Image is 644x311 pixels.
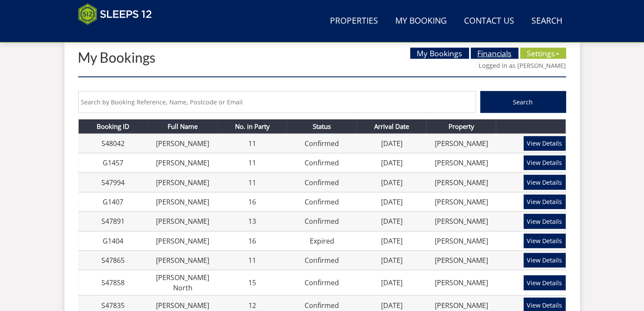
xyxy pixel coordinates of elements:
a: My Booking [392,12,451,31]
a: View Details [524,175,566,189]
a: My Bookings [410,48,469,59]
a: 13 [248,216,256,226]
a: [PERSON_NAME] [435,216,488,226]
a: Confirmed [305,301,339,310]
a: [DATE] [381,158,403,168]
p: Chat Live with a Human! [12,13,97,20]
a: [PERSON_NAME] [156,197,209,207]
input: Search by Booking Reference, Name, Postcode or Email [78,91,476,113]
a: Financials [471,48,519,59]
a: [DATE] [381,197,403,207]
a: [DATE] [381,216,403,226]
a: View Details [524,195,566,209]
a: Confirmed [305,216,339,226]
a: [PERSON_NAME] [435,256,488,265]
a: Logged in as [PERSON_NAME] [479,61,566,70]
a: [DATE] [381,178,403,187]
a: S47858 [101,278,125,287]
a: [DATE] [381,301,403,310]
a: 16 [248,197,256,207]
a: View Details [524,253,566,268]
a: [PERSON_NAME] [435,178,488,187]
a: 15 [248,278,256,287]
a: [PERSON_NAME] [156,216,209,226]
a: [PERSON_NAME] [435,139,488,148]
a: View Details [524,155,566,170]
a: View Details [524,234,566,248]
a: 11 [248,158,256,168]
a: Confirmed [305,278,339,287]
a: [PERSON_NAME] North [156,273,209,293]
a: View Details [524,275,566,290]
a: Confirmed [305,178,339,187]
th: Full Name [148,119,217,134]
a: Confirmed [305,158,339,168]
a: [PERSON_NAME] [435,301,488,310]
a: G1407 [103,197,123,207]
a: Expired [310,236,334,246]
a: 11 [248,256,256,265]
a: View Details [524,136,566,151]
a: 12 [248,301,256,310]
th: Status [287,119,357,134]
a: [PERSON_NAME] [156,178,209,187]
img: Sleeps 12 [78,3,152,25]
a: S48042 [101,139,125,148]
a: [PERSON_NAME] [435,158,488,168]
a: Settings [520,48,566,59]
a: [PERSON_NAME] [156,158,209,168]
button: Search [480,91,566,113]
a: Confirmed [305,139,339,148]
a: Confirmed [305,256,339,265]
th: Booking ID [78,119,148,134]
a: Confirmed [305,197,339,207]
a: View Details [524,214,566,229]
a: G1404 [103,236,123,246]
th: Property [427,119,496,134]
a: [PERSON_NAME] [435,197,488,207]
a: Search [528,12,566,31]
a: [PERSON_NAME] [435,236,488,246]
th: Arrival Date [357,119,427,134]
a: S47835 [101,301,125,310]
a: [PERSON_NAME] [156,256,209,265]
a: [DATE] [381,139,403,148]
span: Search [513,98,533,106]
a: [PERSON_NAME] [156,236,209,246]
a: S47865 [101,256,125,265]
th: No. in Party [217,119,287,134]
a: [PERSON_NAME] [156,301,209,310]
a: [DATE] [381,278,403,287]
a: My Bookings [78,49,156,66]
a: [DATE] [381,256,403,265]
a: 16 [248,236,256,246]
a: S47891 [101,216,125,226]
iframe: Customer reviews powered by Trustpilot [74,30,164,37]
a: 11 [248,139,256,148]
button: Open LiveChat chat widget [99,11,109,21]
a: 11 [248,178,256,187]
a: Contact Us [461,12,518,31]
a: [DATE] [381,236,403,246]
a: G1457 [103,158,123,168]
a: [PERSON_NAME] [435,278,488,287]
a: Properties [327,12,382,31]
a: S47994 [101,178,125,187]
a: [PERSON_NAME] [156,139,209,148]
